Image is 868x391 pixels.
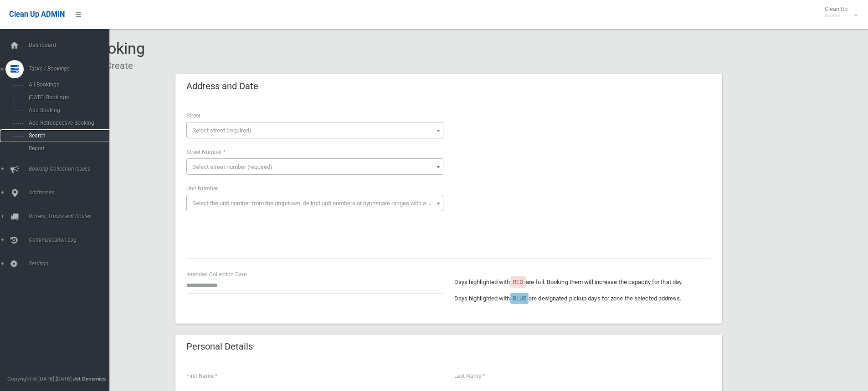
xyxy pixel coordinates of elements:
[192,200,447,207] span: Select the unit number from the dropdown, delimit unit numbers or hyphenate ranges with a comma
[26,132,108,139] span: Search
[26,81,108,88] span: All Bookings
[513,279,524,285] span: RED
[73,376,106,382] strong: Jet Dynamics
[9,10,65,19] span: Clean Up ADMIN
[26,166,116,172] span: Booking Collection Issues
[454,293,711,304] p: Days highlighted with are designated pickup days for zone the selected address.
[192,163,272,170] span: Select street number (required)
[26,189,116,196] span: Addresses
[26,260,116,267] span: Settings
[26,107,108,113] span: Add Booking
[820,5,857,19] span: Clean Up
[192,127,252,134] span: Select street (required)
[7,376,72,382] span: Copyright © [DATE]-[DATE]
[26,120,108,126] span: Add Retrospective Booking
[26,94,108,101] span: [DATE] Bookings
[175,77,269,95] header: Address and Date
[175,338,264,355] header: Personal Details
[26,213,116,219] span: Drivers, Trucks and Routes
[513,295,526,302] span: BLUE
[99,57,133,74] li: Create
[26,145,108,152] span: Report
[26,66,116,72] span: Tasks / Bookings
[454,277,711,288] p: Days highlighted with are full. Booking them will increase the capacity for that day.
[26,237,116,243] span: Communication Log
[26,42,116,48] span: Dashboard
[825,12,847,19] small: Admin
